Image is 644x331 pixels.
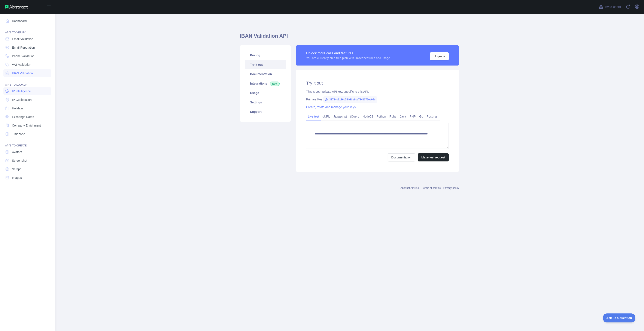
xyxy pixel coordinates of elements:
[3,157,51,164] a: Screenshot
[398,113,408,120] a: Java
[332,113,349,120] a: Javascript
[418,153,449,161] button: Make test request
[12,106,24,110] span: Holidays
[245,107,286,116] a: Support
[3,44,51,51] a: Email Reputation
[3,96,51,104] a: IP Geolocation
[3,52,51,60] a: Phone Validation
[417,113,425,120] a: Go
[3,69,51,77] a: IBAN Validation
[422,186,441,189] a: Terms of service
[12,63,31,67] span: VAT Validation
[323,96,377,103] span: 38784c9186c744dbb6ce7841379ee05c
[306,105,356,109] a: Create, rotate and manage your keys
[3,35,51,43] a: Email Validation
[12,37,33,41] span: Email Validation
[361,113,375,120] a: NodeJS
[3,26,51,34] div: API'S TO VERIFY
[12,45,35,50] span: Email Reputation
[306,51,390,56] div: Unlock more calls and features
[306,80,449,86] h2: Try it out
[245,88,286,98] a: Usage
[306,56,390,60] div: You are currently on a free plan with limited features and usage
[245,51,286,60] a: Pricing
[12,98,32,102] span: IP Geolocation
[401,186,420,189] a: Abstract API Inc.
[306,89,449,94] div: This is your private API key, specific to this API.
[3,113,51,121] a: Exchange Rates
[430,52,449,60] button: Upgrade
[3,87,51,95] a: IP Intelligence
[3,78,51,86] div: API'S TO LOOKUP
[12,89,31,93] span: IP Intelligence
[270,82,280,86] span: New
[408,113,417,120] a: PHP
[388,153,415,161] a: Documentation
[12,71,33,75] span: IBAN Validation
[306,113,321,120] a: Live test
[306,97,449,101] div: Primary Key:
[12,167,21,171] span: Scrape
[12,115,34,119] span: Exchange Rates
[425,113,440,120] a: Postman
[12,158,27,163] span: Screenshot
[321,113,332,120] a: cURL
[240,33,459,43] h1: IBAN Validation API
[3,174,51,182] a: Images
[375,113,388,120] a: Python
[3,104,51,112] a: Holidays
[3,130,51,138] a: Timezone
[349,113,361,120] a: jQuery
[3,61,51,69] a: VAT Validation
[3,17,51,25] a: Dashboard
[245,98,286,107] a: Settings
[604,4,621,9] span: Invite users
[443,186,459,189] a: Privacy policy
[12,150,22,154] span: Avatars
[12,176,22,180] span: Images
[598,3,622,10] button: Invite users
[5,5,28,9] img: Abstract API
[603,313,635,322] iframe: Toggle Customer Support
[3,139,51,147] div: API'S TO CREATE
[3,148,51,156] a: Avatars
[12,123,41,128] span: Company Enrichment
[245,69,286,79] a: Documentation
[388,113,398,120] a: Ruby
[3,165,51,173] a: Scrape
[245,60,286,69] a: Try it out
[245,79,286,88] a: Integrations New
[12,54,34,58] span: Phone Validation
[12,132,25,136] span: Timezone
[3,122,51,129] a: Company Enrichment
